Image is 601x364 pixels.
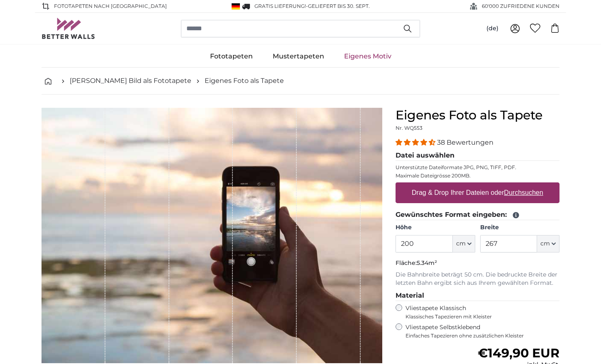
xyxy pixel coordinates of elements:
a: Eigenes Motiv [334,46,401,67]
p: Unterstützte Dateiformate JPG, PNG, TIFF, PDF. [396,164,559,171]
a: [PERSON_NAME] Bild als Fototapete [70,76,191,86]
a: Eigenes Foto als Tapete [205,76,284,86]
p: Maximale Dateigrösse 200MB. [396,172,559,179]
h1: Eigenes Foto als Tapete [396,108,559,123]
span: GRATIS Lieferung! [254,3,306,9]
label: Vliestapete Klassisch [406,304,552,320]
span: cm [456,240,466,248]
nav: breadcrumbs [42,68,559,95]
span: - [306,3,370,9]
a: Fototapeten [200,46,263,67]
button: cm [537,235,559,252]
span: 38 Bewertungen [437,138,494,146]
span: Klassisches Tapezieren mit Kleister [406,313,552,320]
u: Durchsuchen [504,189,543,196]
label: Vliestapete Selbstklebend [406,323,559,339]
button: (de) [480,21,505,36]
span: Geliefert bis 30. Sept. [308,3,370,9]
img: Betterwalls [42,18,95,39]
img: Deutschland [232,3,240,10]
label: Höhe [396,223,475,232]
a: Mustertapeten [263,46,334,67]
legend: Datei auswählen [396,150,559,161]
span: Fototapeten nach [GEOGRAPHIC_DATA] [54,2,167,10]
span: 60'000 ZUFRIEDENE KUNDEN [482,2,559,10]
span: cm [540,240,550,248]
legend: Material [396,291,559,301]
span: 4.34 stars [396,138,437,146]
span: €149,90 EUR [478,345,559,361]
label: Breite [480,223,559,232]
label: Drag & Drop Ihrer Dateien oder [408,184,547,201]
button: cm [453,235,475,252]
span: 5.34m² [417,259,437,267]
span: Nr. WQ553 [396,125,423,131]
p: Die Bahnbreite beträgt 50 cm. Die bedruckte Breite der letzten Bahn ergibt sich aus Ihrem gewählt... [396,271,559,287]
legend: Gewünschtes Format eingeben: [396,210,559,220]
p: Fläche: [396,259,559,267]
span: Einfaches Tapezieren ohne zusätzlichen Kleister [406,332,559,339]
